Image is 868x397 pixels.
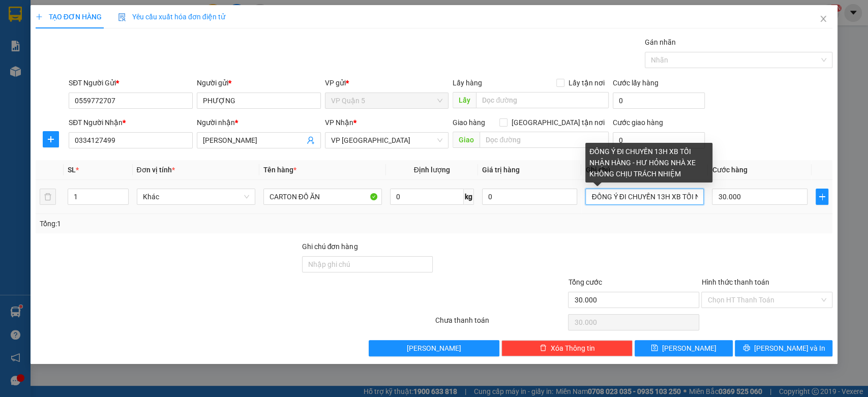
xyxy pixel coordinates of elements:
[809,5,837,34] button: Close
[9,33,72,45] div: LINH
[568,278,602,286] span: Tổng cước
[36,13,43,20] span: plus
[453,92,476,108] span: Lấy
[613,93,705,109] input: Cước lấy hàng
[325,77,449,88] div: VP gửi
[816,189,828,205] button: plus
[331,93,443,108] span: VP Quận 5
[197,117,321,128] div: Người nhận
[581,160,708,180] th: Ghi chú
[325,118,353,127] span: VP Nhận
[68,166,76,174] span: SL
[78,68,92,79] span: CC :
[540,344,547,352] span: delete
[551,343,595,354] span: Xóa Thông tin
[613,118,663,127] label: Cước giao hàng
[9,9,72,33] div: VP Quận 5
[414,166,450,174] span: Định lượng
[819,15,827,23] span: close
[482,189,578,205] input: 0
[476,92,609,108] input: Dọc đường
[453,132,480,148] span: Giao
[69,77,193,88] div: SĐT Người Gửi
[507,117,609,128] span: [GEOGRAPHIC_DATA] tận nơi
[79,33,148,45] div: NHI
[635,340,732,356] button: save[PERSON_NAME]
[331,133,443,148] span: VP Phước Bình
[735,340,832,356] button: printer[PERSON_NAME] và In
[79,10,104,20] span: Nhận:
[263,166,296,174] span: Tên hàng
[9,10,24,20] span: Gửi:
[69,117,193,128] div: SĐT Người Nhận
[613,79,659,87] label: Cước lấy hàng
[143,189,249,204] span: Khác
[453,79,482,87] span: Lấy hàng
[712,166,747,174] span: Cước hàng
[645,38,676,46] label: Gán nhãn
[482,166,520,174] span: Giá trị hàng
[40,218,336,229] div: Tổng: 1
[585,189,704,205] input: Ghi Chú
[564,77,609,88] span: Lấy tận nơi
[302,256,433,272] input: Ghi chú đơn hàng
[78,66,149,80] div: 30.000
[480,132,609,148] input: Dọc đường
[662,343,716,354] span: [PERSON_NAME]
[43,135,58,143] span: plus
[302,242,358,251] label: Ghi chú đơn hàng
[118,13,225,21] span: Yêu cầu xuất hóa đơn điện tử
[407,343,461,354] span: [PERSON_NAME]
[613,132,705,148] input: Cước giao hàng
[501,340,633,356] button: deleteXóa Thông tin
[263,189,382,205] input: VD: Bàn, Ghế
[434,315,567,332] div: Chưa thanh toán
[79,9,148,33] div: VP Phước Long 2
[464,189,474,205] span: kg
[743,344,750,352] span: printer
[118,13,126,21] img: icon
[40,189,56,205] button: delete
[701,278,769,286] label: Hình thức thanh toán
[369,340,500,356] button: [PERSON_NAME]
[651,344,658,352] span: save
[585,143,712,182] div: ĐỒNG Ý ĐI CHUYẾN 13H XB TỐI NHẬN HÀNG - HƯ HỎNG NHÀ XE KHÔNG CHỊU TRÁCH NHIỆM
[816,193,828,201] span: plus
[754,343,825,354] span: [PERSON_NAME] và In
[43,131,59,147] button: plus
[307,136,315,144] span: user-add
[197,77,321,88] div: Người gửi
[137,166,175,174] span: Đơn vị tính
[36,13,102,21] span: TẠO ĐƠN HÀNG
[453,118,485,127] span: Giao hàng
